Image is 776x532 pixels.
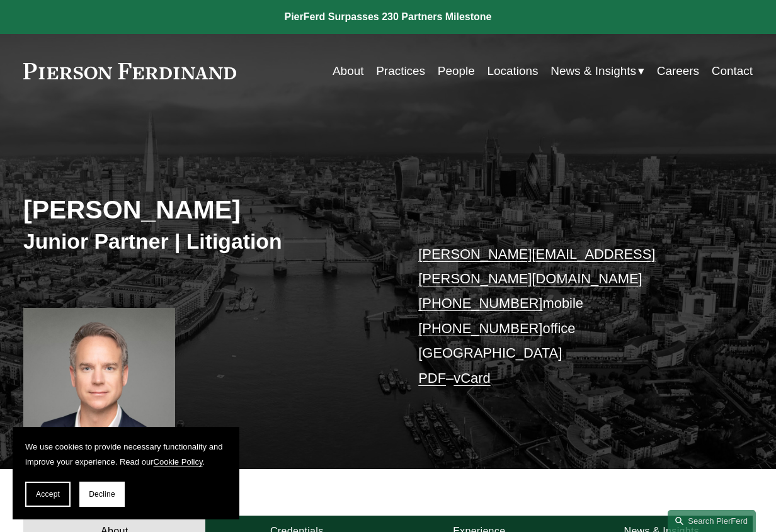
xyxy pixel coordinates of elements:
a: About [333,59,364,83]
a: Practices [376,59,425,83]
button: Decline [79,482,125,507]
span: Decline [89,490,115,499]
h2: [PERSON_NAME] [23,195,388,226]
a: [PERSON_NAME][EMAIL_ADDRESS][PERSON_NAME][DOMAIN_NAME] [418,246,655,286]
a: Search this site [668,510,756,532]
a: PDF [418,370,446,386]
p: mobile office [GEOGRAPHIC_DATA] – [418,242,722,391]
a: folder dropdown [551,59,644,83]
a: [PHONE_NUMBER] [418,295,542,311]
a: Careers [657,59,699,83]
button: Accept [25,482,71,507]
p: We use cookies to provide necessary functionality and improve your experience. Read our . [25,439,227,469]
a: Cookie Policy [154,457,203,467]
h3: Junior Partner | Litigation [23,229,388,255]
span: Accept [36,490,60,499]
a: vCard [454,370,490,386]
section: Cookie banner [13,427,239,519]
a: [PHONE_NUMBER] [418,320,542,336]
a: Locations [487,59,538,83]
a: People [438,59,475,83]
a: Contact [712,59,753,83]
span: News & Insights [551,60,636,82]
